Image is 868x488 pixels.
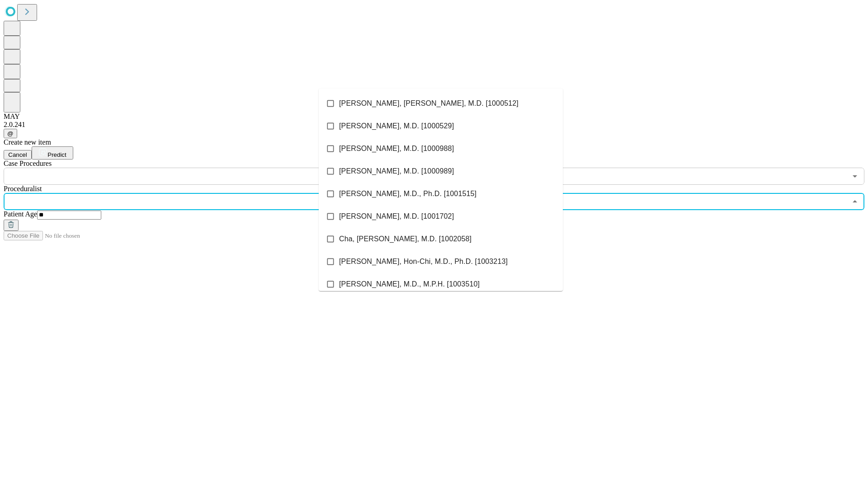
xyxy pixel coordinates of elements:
[4,210,37,218] span: Patient Age
[4,150,32,160] button: Cancel
[339,121,454,131] span: [PERSON_NAME], M.D. [1000529]
[339,234,472,244] span: Cha, [PERSON_NAME], M.D. [1002058]
[4,185,42,192] span: Proceduralist
[849,170,861,183] button: Open
[339,256,508,267] span: [PERSON_NAME], Hon-Chi, M.D., Ph.D. [1003213]
[339,143,454,154] span: [PERSON_NAME], M.D. [1000988]
[8,151,27,158] span: Cancel
[4,138,51,146] span: Create new item
[4,160,52,167] span: Scheduled Procedure
[339,279,480,290] span: [PERSON_NAME], M.D., M.P.H. [1003510]
[32,146,73,160] button: Predict
[849,195,861,208] button: Close
[339,166,454,177] span: [PERSON_NAME], M.D. [1000989]
[339,188,476,199] span: [PERSON_NAME], M.D., Ph.D. [1001515]
[339,211,454,222] span: [PERSON_NAME], M.D. [1001702]
[4,129,17,138] button: @
[47,151,66,158] span: Predict
[7,130,14,137] span: @
[4,113,864,121] div: MAY
[339,98,519,109] span: [PERSON_NAME], [PERSON_NAME], M.D. [1000512]
[4,121,864,129] div: 2.0.241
